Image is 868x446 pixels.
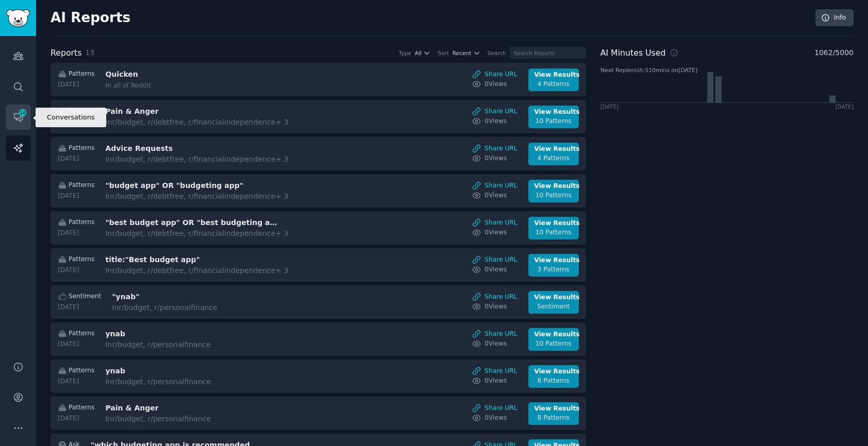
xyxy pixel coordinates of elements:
[105,376,278,387] div: In r/budget, r/personalfinance
[58,303,101,312] div: [DATE]
[69,107,94,116] span: Patterns
[69,329,94,338] span: Patterns
[528,328,579,351] a: View Results10 Patterns
[69,292,101,301] span: Sentiment
[105,180,278,191] h3: "budget app" OR "budgeting app"
[510,47,586,59] input: Search Reports
[51,63,586,96] a: Patterns[DATE]QuickenIn all of RedditShare URL0ViewsView Results4 Patterns
[472,144,518,153] a: Share URL
[105,191,288,202] div: In r/budget, r/debtfree, r/financialindependence + 3
[58,377,94,386] div: [DATE]
[472,70,518,79] a: Share URL
[534,154,573,163] div: 4 Patterns
[51,137,586,170] a: Patterns[DATE]Advice RequestsInr/budget, r/debtfree, r/financialindependence+ 3Share URL0ViewsVie...
[472,414,518,423] a: 0Views
[51,211,586,245] a: Patterns[DATE]"best budget app" OR "best budgeting app"Inr/budget, r/debtfree, r/financialindepen...
[105,265,288,276] div: In r/budget, r/debtfree, r/financialindependence + 3
[105,414,278,424] div: In r/budget, r/personalfinance
[6,105,31,130] a: 14
[105,217,278,228] h3: "best budget app" OR "best budgeting app"
[600,103,619,110] div: [DATE]
[472,80,518,89] a: 0Views
[69,70,94,79] span: Patterns
[835,103,854,110] div: [DATE]
[534,108,573,117] div: View Results
[69,218,94,227] span: Patterns
[105,339,278,350] div: In r/budget, r/personalfinance
[69,366,94,375] span: Patterns
[472,228,518,237] a: 0Views
[472,367,518,376] a: Share URL
[58,266,94,275] div: [DATE]
[105,117,288,128] div: In r/budget, r/debtfree, r/financialindependence + 3
[105,69,278,80] h3: Quicken
[112,302,285,313] div: In r/budget, r/personalfinance
[105,81,278,91] div: In all of Reddit
[415,49,422,57] span: All
[528,254,579,277] a: View Results3 Patterns
[453,49,480,57] button: Recent
[534,228,573,237] div: 10 Patterns
[58,155,94,164] div: [DATE]
[528,68,579,91] a: View Results4 Patterns
[815,9,854,27] a: Info
[58,340,94,349] div: [DATE]
[51,47,81,60] h2: Reports
[534,80,573,89] div: 4 Patterns
[18,109,27,116] span: 14
[58,414,94,423] div: [DATE]
[534,404,573,414] div: View Results
[51,359,586,393] a: Patterns[DATE]ynabInr/budget, r/personalfinanceShare URL0ViewsView Results8 Patterns
[472,255,518,265] a: Share URL
[105,154,288,165] div: In r/budget, r/debtfree, r/financialindependence + 3
[534,71,573,80] div: View Results
[534,339,573,349] div: 10 Patterns
[528,365,579,388] a: View Results8 Patterns
[528,143,579,165] a: View Results4 Patterns
[112,291,285,302] h3: "ynab"
[534,191,573,200] div: 10 Patterns
[453,49,471,57] span: Recent
[472,181,518,191] a: Share URL
[105,403,278,414] h3: Pain & Anger
[399,49,411,57] div: Type
[51,285,586,319] a: Sentiment[DATE]"ynab"Inr/budget, r/personalfinanceShare URL0ViewsView ResultsSentiment
[51,174,586,208] a: Patterns[DATE]"budget app" OR "budgeting app"Inr/budget, r/debtfree, r/financialindependence+ 3Sh...
[814,47,854,58] span: 1062 / 5000
[528,402,579,425] a: View Results8 Patterns
[105,143,278,154] h3: Advice Requests
[534,414,573,423] div: 8 Patterns
[528,106,579,128] a: View Results10 Patterns
[534,330,573,339] div: View Results
[58,229,94,238] div: [DATE]
[528,180,579,202] a: View Results10 Patterns
[472,191,518,200] a: 0Views
[69,181,94,190] span: Patterns
[528,217,579,239] a: View Results10 Patterns
[51,10,130,26] h2: AI Reports
[534,145,573,154] div: View Results
[534,376,573,386] div: 8 Patterns
[51,248,586,282] a: Patterns[DATE]title:"Best budget app"Inr/budget, r/debtfree, r/financialindependence+ 3Share URL0...
[415,49,431,57] button: All
[472,404,518,413] a: Share URL
[51,397,586,430] a: Patterns[DATE]Pain & AngerInr/budget, r/personalfinanceShare URL0ViewsView Results8 Patterns
[105,254,278,265] h3: title:"Best budget app"
[600,47,666,60] h2: AI Minutes Used
[105,366,278,376] h3: ynab
[488,49,506,57] div: Search
[472,339,518,349] a: 0Views
[534,302,573,312] div: Sentiment
[6,9,30,27] img: GummySearch logo
[472,330,518,339] a: Share URL
[534,367,573,376] div: View Results
[105,329,278,339] h3: ynab
[51,100,586,133] a: Patterns[DATE]Pain & AngerInr/budget, r/debtfree, r/financialindependence+ 3Share URL0ViewsView R...
[105,228,288,239] div: In r/budget, r/debtfree, r/financialindependence + 3
[534,256,573,265] div: View Results
[438,49,449,57] div: Sort
[472,107,518,116] a: Share URL
[534,117,573,126] div: 10 Patterns
[534,293,573,302] div: View Results
[69,255,94,264] span: Patterns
